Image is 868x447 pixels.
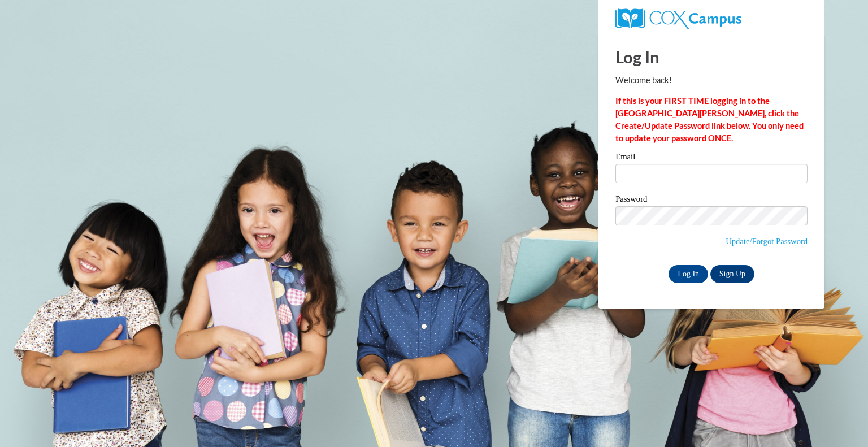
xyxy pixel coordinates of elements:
a: COX Campus [615,13,741,23]
label: Password [615,195,808,206]
a: Update/Forgot Password [726,237,808,246]
input: Log In [669,265,708,283]
label: Email [615,153,808,164]
h1: Log In [615,45,808,68]
img: COX Campus [615,8,741,29]
strong: If this is your FIRST TIME logging in to the [GEOGRAPHIC_DATA][PERSON_NAME], click the Create/Upd... [615,96,804,143]
p: Welcome back! [615,74,808,86]
a: Sign Up [710,265,754,283]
